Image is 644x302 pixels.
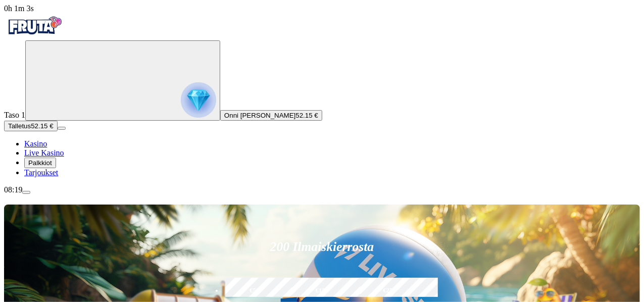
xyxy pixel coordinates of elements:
button: reward progress [25,40,220,121]
button: menu [22,191,30,194]
a: Tarjoukset [24,168,58,177]
button: menu [58,127,66,130]
nav: Main menu [4,139,640,177]
button: Talletusplus icon52.15 € [4,121,58,131]
span: Taso 1 [4,111,25,119]
a: Fruta [4,31,65,40]
nav: Primary [4,13,640,177]
span: 52.15 € [31,122,53,130]
span: Talletus [8,122,31,130]
span: Onni [PERSON_NAME] [224,112,295,119]
a: Live Kasino [24,148,64,157]
span: 08:19 [4,185,22,194]
button: Palkkiot [24,158,56,168]
button: Onni [PERSON_NAME]52.15 € [220,110,322,121]
a: Kasino [24,139,47,148]
img: reward progress [181,82,216,118]
span: Palkkiot [28,159,52,167]
span: user session time [4,4,34,13]
span: 52.15 € [295,112,318,119]
img: Fruta [4,13,65,38]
